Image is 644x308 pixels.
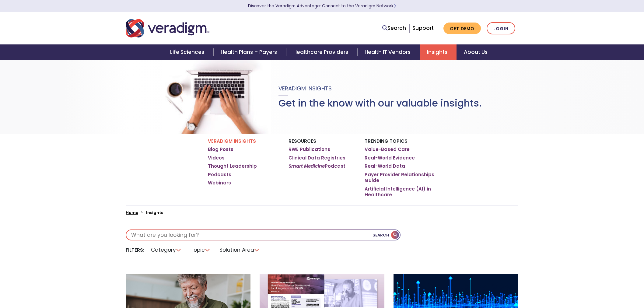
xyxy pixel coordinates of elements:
[278,85,332,92] span: Veradigm Insights
[365,172,436,184] a: Payer Provider Relationships Guide
[208,172,231,178] a: Podcasts
[213,44,286,60] a: Health Plans + Payers
[163,44,213,60] a: Life Sciences
[126,230,400,240] input: What are you looking for?
[278,97,482,109] h1: Get in the know with our valuable insights.
[216,245,264,255] li: Solution Area
[208,146,233,152] a: Blog Posts
[126,247,144,253] li: Filters:
[373,230,400,240] button: Search
[457,44,495,60] a: About Us
[394,3,396,9] span: Learn More
[487,22,515,35] a: Login
[208,155,225,161] a: Videos
[365,163,405,169] a: Real-World Data
[420,44,457,60] a: Insights
[357,44,420,60] a: Health IT Vendors
[248,3,396,9] a: Discover the Veradigm Advantage: Connect to the Veradigm NetworkLearn More
[126,18,209,38] img: Veradigm logo
[365,155,415,161] a: Real-World Evidence
[412,24,434,32] a: Support
[208,163,257,169] a: Thought Leadership
[126,210,138,215] a: Home
[187,245,214,255] li: Topic
[289,163,345,169] a: Smart MedicinePodcast
[365,146,410,152] a: Value-Based Care
[289,163,325,169] em: Smart Medicine
[289,146,330,152] a: RWE Publications
[289,155,345,161] a: Clinical Data Registries
[147,245,185,255] li: Category
[382,24,406,32] a: Search
[286,44,357,60] a: Healthcare Providers
[365,186,436,198] a: Artificial Intelligence (AI) in Healthcare
[208,180,231,186] a: Webinars
[443,23,481,34] a: Get Demo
